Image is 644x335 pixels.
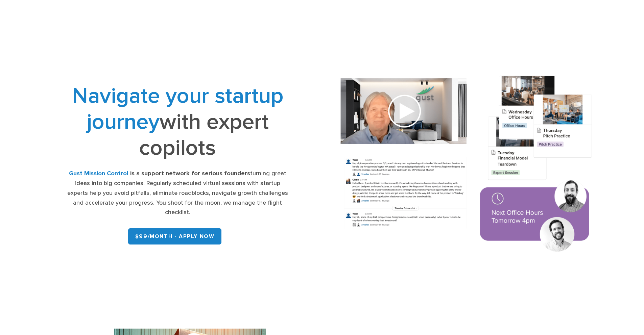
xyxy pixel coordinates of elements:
h1: with expert copilots [66,83,289,161]
strong: is a support network for serious founders [130,170,250,177]
div: turning great ideas into big companies. Regularly scheduled virtual sessions with startup experts... [66,169,289,217]
span: Navigate your startup journey [72,83,283,135]
img: Composition of calendar events, a video call presentation, and chat rooms [327,66,606,264]
a: $99/month - APPLY NOW [128,228,222,244]
strong: Gust Mission Control [69,170,128,177]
